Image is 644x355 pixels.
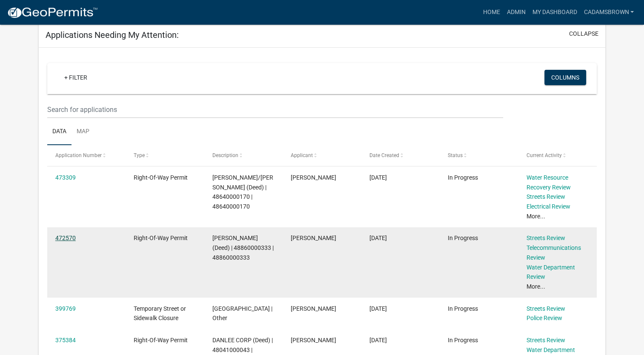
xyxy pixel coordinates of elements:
span: Application Number [55,152,102,158]
a: cadamsbrown [580,4,637,20]
button: Columns [544,70,586,85]
span: Date Created [369,152,399,158]
datatable-header-cell: Application Number [47,145,126,166]
datatable-header-cell: Date Created [361,145,439,166]
span: 09/02/2025 [369,235,387,241]
span: Status [448,152,463,158]
span: 09/03/2025 [369,174,387,181]
a: Streets Review [526,193,565,200]
h5: Applications Needing My Attention: [46,30,179,40]
span: Description [212,152,238,158]
a: Admin [503,4,529,20]
a: My Dashboard [529,4,580,20]
span: Right-Of-Way Permit [134,235,188,241]
span: Current Activity [526,152,561,158]
span: 04/03/2025 [369,305,387,312]
a: Electrical Review [526,203,570,210]
a: Streets Review [526,337,565,344]
button: collapse [569,29,598,38]
datatable-header-cell: Status [440,145,518,166]
a: Streets Review [526,235,565,241]
input: Search for applications [47,101,503,118]
a: Water Department Review [526,264,575,281]
a: Water Resource Recovery Review [526,174,570,191]
datatable-header-cell: Applicant [283,145,361,166]
span: In Progress [448,174,478,181]
span: juan perez [291,337,336,344]
span: Temporary Street or Sidewalk Closure [134,305,186,322]
a: Streets Review [526,305,565,312]
span: Indianola Public Library | Other [212,305,272,322]
span: Type [134,152,145,158]
a: Data [47,118,72,146]
a: + Filter [57,70,94,85]
a: Map [72,118,94,146]
a: 375384 [55,337,76,344]
a: 473309 [55,174,76,181]
span: BAKER, SHIRLEY U (Deed) | 48860000333 | 48860000333 [212,235,274,261]
span: In Progress [448,235,478,241]
span: Jacy West [291,305,336,312]
span: JENSEN, JOHN J/CHERYL A (Deed) | 48640000170 | 48640000170 [212,174,273,210]
a: 399769 [55,305,76,312]
span: Applicant [291,152,313,158]
datatable-header-cell: Type [126,145,204,166]
a: More... [526,213,545,220]
span: Right-Of-Way Permit [134,174,188,181]
span: Brannon Hilton [291,174,336,181]
span: 02/11/2025 [369,337,387,344]
span: Taylor Peters [291,235,336,241]
a: 472570 [55,235,76,241]
span: In Progress [448,337,478,344]
span: Right-Of-Way Permit [134,337,188,344]
span: In Progress [448,305,478,312]
a: Police Review [526,315,562,321]
a: More... [526,283,545,290]
datatable-header-cell: Current Activity [518,145,596,166]
datatable-header-cell: Description [204,145,283,166]
a: Telecommunications Review [526,244,581,261]
a: Home [479,4,503,20]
